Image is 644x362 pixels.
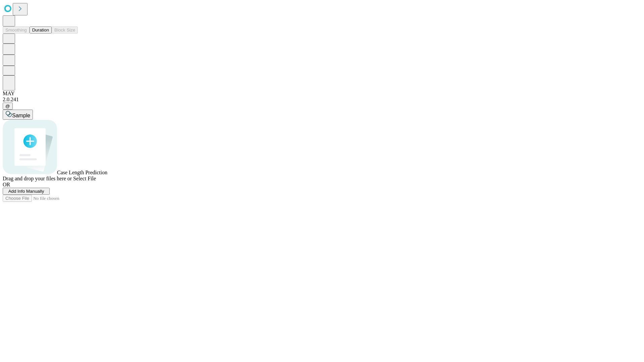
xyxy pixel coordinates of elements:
[73,176,96,181] span: Select File
[3,182,10,187] span: OR
[3,26,30,34] button: Smoothing
[3,176,72,181] span: Drag and drop your files here or
[3,110,33,120] button: Sample
[30,26,52,34] button: Duration
[52,26,78,34] button: Block Size
[3,90,641,97] div: MAY
[5,104,10,109] span: @
[3,188,50,195] button: Add Info Manually
[12,113,30,118] span: Sample
[57,170,107,175] span: Case Length Prediction
[8,189,44,194] span: Add Info Manually
[3,97,641,103] div: 2.0.241
[3,103,13,110] button: @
